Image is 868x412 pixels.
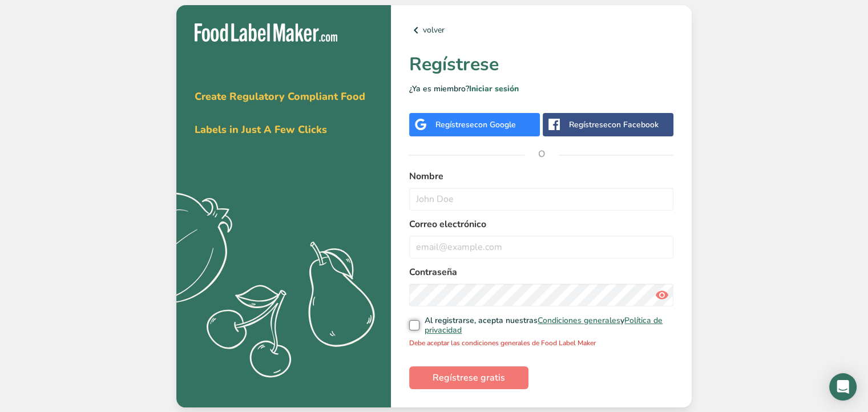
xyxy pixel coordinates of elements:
[409,217,673,231] label: Correo electrónico
[409,51,673,78] h1: Regístrese
[195,23,337,42] img: Food Label Maker
[538,315,620,326] a: Condiciones generales
[195,90,365,136] span: Create Regulatory Compliant Food Labels in Just A Few Clicks
[435,119,516,131] div: Regístrese
[409,366,528,389] button: Regístrese gratis
[469,83,519,94] a: Iniciar sesión
[409,23,673,37] a: volver
[409,188,673,211] input: John Doe
[409,236,673,258] input: email@example.com
[524,137,559,171] span: O
[409,338,673,348] p: Debe aceptar las condiciones generales de Food Label Maker
[425,315,663,336] a: Política de privacidad
[419,316,669,336] span: Al registrarse, acepta nuestras y
[409,169,673,183] label: Nombre
[474,119,516,130] span: con Google
[608,119,659,130] span: con Facebook
[569,119,659,131] div: Regístrese
[409,83,673,95] p: ¿Ya es miembro?
[433,371,505,385] span: Regístrese gratis
[409,265,673,279] label: Contraseña
[829,373,857,401] div: Open Intercom Messenger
